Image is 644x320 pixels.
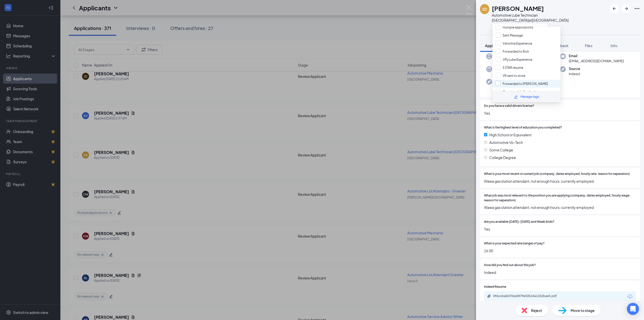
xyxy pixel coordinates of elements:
button: ArrowRight [622,4,631,13]
span: College Degree [489,155,516,160]
span: Do you have a valid drivers license? [484,104,534,108]
h1: [PERSON_NAME] [492,4,544,13]
span: Files [585,43,592,48]
span: Move to stage [571,308,595,313]
span: Are you available [DATE]-[DATE] and Week Ends? [484,219,554,224]
span: Wawa gas station attendant; not enough hours; currently employed [484,178,636,184]
span: 16.00 [484,248,636,253]
span: High School or Eqiuivalent [489,132,532,138]
button: ArrowLeftNew [610,4,619,13]
span: Reject [531,308,542,313]
span: What is your most recent or current job (company, dates employed, hourly rate, reason for seperat... [484,172,630,176]
span: Application [485,43,504,48]
span: Indeed Resume [484,284,506,289]
svg: Pencil [514,95,518,99]
span: [EMAIL_ADDRESS][DOMAIN_NAME] [569,58,624,63]
div: SD [482,7,487,12]
svg: Download [627,294,633,300]
svg: Paperclip [487,294,491,298]
span: Wawa gas station attendant; not enough hours; currently employed [484,205,636,210]
svg: ArrowRight [623,6,629,12]
div: Manage tags [520,94,539,99]
span: What is your expected rate (range) of pay? [484,241,545,246]
span: Source [569,66,580,71]
span: Automotive Vo-Tech [489,140,523,145]
span: Indeed [569,71,580,76]
span: What job was most relevant to the position you are applying (company, dates employed, hourly wage... [484,193,636,203]
span: Yes [484,226,636,232]
span: Email [569,53,624,58]
span: Info [611,43,617,48]
div: 096ccbab0706a5879e02b24a1362bae5.pdf [493,294,563,298]
svg: Ellipses [634,6,640,12]
svg: ArrowLeftNew [611,6,617,12]
div: Automotive Lube Technician [GEOGRAPHIC_DATA] at [GEOGRAPHIC_DATA] [492,13,607,23]
span: Indeed [484,270,636,275]
span: How did you find out about this job? [484,263,536,268]
span: Yes [484,110,636,116]
span: Some College [489,147,513,153]
span: What is the highest level of education you completed? [484,125,562,130]
div: Open Intercom Messenger [627,303,639,315]
a: Paperclip096ccbab0706a5879e02b24a1362bae5.pdf [487,294,569,299]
